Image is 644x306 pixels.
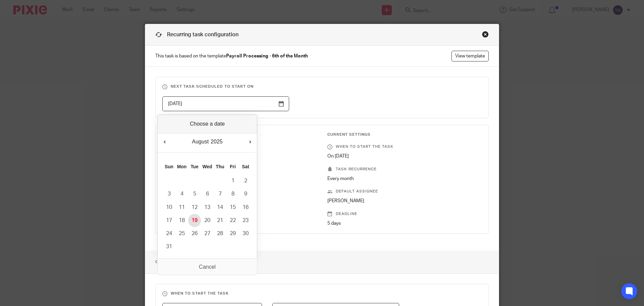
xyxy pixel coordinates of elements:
button: 27 [201,227,214,240]
button: 30 [239,227,252,240]
h1: Recurring task configuration [155,31,238,39]
button: 17 [163,214,175,227]
button: 20 [201,214,214,227]
span: This task is based on the template [155,53,308,59]
button: 2 [239,174,252,187]
button: 7 [214,187,226,201]
input: Use the arrow keys to pick a date [162,96,289,112]
button: 29 [226,227,239,240]
button: 24 [163,227,175,240]
button: 26 [188,227,201,240]
button: 25 [175,227,188,240]
p: 5 days [327,220,482,227]
button: 10 [163,201,175,214]
button: 31 [163,240,175,253]
div: August [191,137,210,147]
abbr: Tuesday [191,164,199,169]
button: 9 [239,187,252,201]
abbr: Thursday [216,164,224,169]
p: Task recurrence [327,167,482,172]
strong: Payroll Processing - 6th of the Month [226,54,308,58]
button: 19 [188,214,201,227]
button: 12 [188,201,201,214]
button: 1 [226,174,239,187]
h3: When to start the task [162,291,482,296]
h1: Override Template Settings [155,257,237,267]
abbr: Sunday [165,164,173,169]
button: 28 [214,227,226,240]
abbr: Monday [177,164,186,169]
p: When to start the task [327,144,482,149]
p: Default assignee [327,189,482,194]
p: Deadline [327,211,482,217]
h3: Next task scheduled to start on [162,84,482,89]
button: 16 [239,201,252,214]
button: 13 [201,201,214,214]
p: On [DATE] [327,153,482,160]
button: 15 [226,201,239,214]
button: 5 [188,187,201,201]
div: 2025 [210,137,224,147]
button: 4 [175,187,188,201]
abbr: Saturday [242,164,249,169]
button: 21 [214,214,226,227]
button: 6 [201,187,214,201]
p: Every month [327,175,482,182]
abbr: Friday [230,164,236,169]
button: 11 [175,201,188,214]
a: View template [451,51,489,61]
button: 23 [239,214,252,227]
h3: Current Settings [327,132,482,137]
button: 14 [214,201,226,214]
button: 3 [163,187,175,201]
p: [PERSON_NAME] [327,198,482,204]
button: 8 [226,187,239,201]
button: 22 [226,214,239,227]
button: Next Month [247,137,254,147]
abbr: Wednesday [202,164,212,169]
div: Close this dialog window [482,31,489,38]
button: 18 [175,214,188,227]
button: Previous Month [161,137,168,147]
